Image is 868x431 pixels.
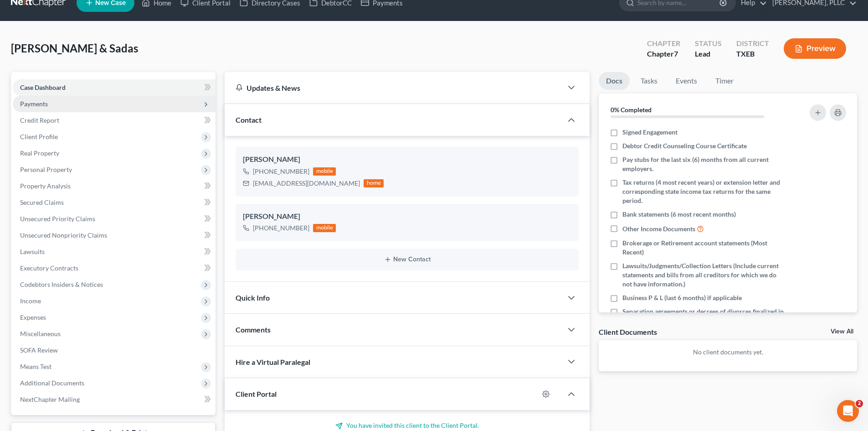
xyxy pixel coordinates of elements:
[695,49,722,59] div: Lead
[606,348,850,357] p: No client documents yet.
[20,280,103,288] span: Codebtors Insiders & Notices
[20,330,61,338] span: Miscellaneous
[236,115,262,124] span: Contact
[736,38,769,49] div: District
[647,49,680,59] div: Chapter
[622,293,742,302] span: Business P & L (last 6 months) if applicable
[622,307,785,325] span: Separation agreements or decrees of divorces finalized in the past 2 years
[611,106,652,114] strong: 0% Completed
[13,79,216,96] a: Case Dashboard
[253,179,360,188] div: [EMAIL_ADDRESS][DOMAIN_NAME]
[668,72,704,90] a: Events
[622,210,736,219] span: Bank statements (6 most recent months)
[20,346,58,354] span: SOFA Review
[236,83,551,93] div: Updates & News
[622,155,785,173] span: Pay stubs for the last six (6) months from all current employers.
[633,72,665,90] a: Tasks
[253,167,309,176] div: [PHONE_NUMBER]
[20,116,59,124] span: Credit Report
[236,293,270,302] span: Quick Info
[20,379,84,387] span: Additional Documents
[622,261,785,289] span: Lawsuits/Judgments/Collection Letters (Include current statements and bills from all creditors fo...
[13,194,216,211] a: Secured Claims
[20,248,45,255] span: Lawsuits
[647,38,680,49] div: Chapter
[313,224,336,232] div: mobile
[20,297,41,305] span: Income
[13,178,216,194] a: Property Analysis
[313,167,336,176] div: mobile
[13,391,216,408] a: NextChapter Mailing
[11,42,138,55] span: [PERSON_NAME] & Sadas
[708,72,741,90] a: Timer
[236,421,579,430] p: You have invited this client to the Client Portal.
[20,83,66,91] span: Case Dashboard
[20,149,59,157] span: Real Property
[831,328,853,335] a: View All
[20,395,80,403] span: NextChapter Mailing
[243,256,571,263] button: New Contact
[20,264,78,272] span: Executory Contracts
[364,179,384,187] div: home
[856,400,863,407] span: 2
[20,363,51,370] span: Means Test
[243,154,571,165] div: [PERSON_NAME]
[20,133,58,140] span: Client Profile
[674,49,678,58] span: 7
[20,100,48,108] span: Payments
[622,239,785,257] span: Brokerage or Retirement account statements (Most Recent)
[622,224,695,234] span: Other Income Documents
[599,327,657,337] div: Client Documents
[622,128,678,137] span: Signed Engagement
[622,178,785,205] span: Tax returns (4 most recent years) or extension letter and corresponding state income tax returns ...
[695,38,722,49] div: Status
[599,72,630,90] a: Docs
[837,400,859,422] iframe: Intercom live chat
[736,49,769,59] div: TXEB
[236,389,277,398] span: Client Portal
[20,166,72,173] span: Personal Property
[236,325,271,334] span: Comments
[20,231,107,239] span: Unsecured Nonpriority Claims
[236,358,310,366] span: Hire a Virtual Paralegal
[13,211,216,227] a: Unsecured Priority Claims
[13,342,216,358] a: SOFA Review
[20,313,46,321] span: Expenses
[243,211,571,222] div: [PERSON_NAME]
[253,223,309,233] div: [PHONE_NUMBER]
[13,227,216,244] a: Unsecured Nonpriority Claims
[784,38,846,59] button: Preview
[20,182,71,190] span: Property Analysis
[20,215,95,223] span: Unsecured Priority Claims
[622,141,747,151] span: Debtor Credit Counseling Course Certificate
[13,260,216,276] a: Executory Contracts
[20,198,64,206] span: Secured Claims
[13,112,216,129] a: Credit Report
[13,244,216,260] a: Lawsuits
